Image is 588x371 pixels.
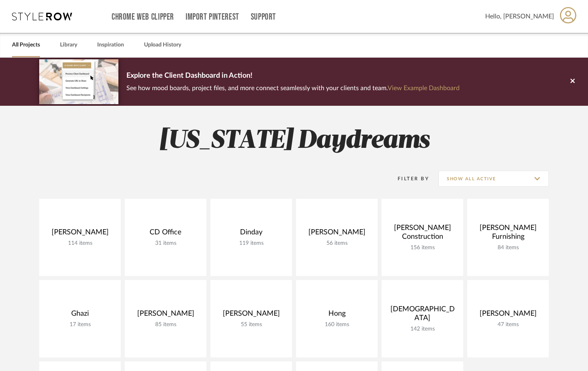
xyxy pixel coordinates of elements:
a: View Example Dashboard [388,85,460,91]
img: d5d033c5-7b12-40c2-a960-1ecee1989c38.png [39,59,118,104]
div: Dinday [217,228,286,240]
a: Support [251,14,276,20]
a: Import Pinterest [186,14,239,20]
div: 56 items [302,240,371,247]
a: Upload History [144,40,181,50]
p: Explore the Client Dashboard in Action! [126,70,460,83]
p: See how mood boards, project files, and more connect seamlessly with your clients and team. [126,83,460,94]
div: 119 items [217,240,286,247]
a: Inspiration [97,40,124,50]
div: [PERSON_NAME] Furnishing [474,224,542,244]
div: 31 items [131,240,200,247]
a: All Projects [12,40,40,50]
a: Library [60,40,77,50]
div: CD Office [131,228,200,240]
div: 85 items [131,321,200,328]
a: Chrome Web Clipper [112,14,174,20]
div: 114 items [46,240,114,247]
div: 47 items [474,321,542,328]
div: [PERSON_NAME] Construction [388,224,457,244]
div: 160 items [302,321,371,328]
div: 55 items [217,321,286,328]
div: [DEMOGRAPHIC_DATA] [388,305,457,326]
h2: [US_STATE] Daydreams [6,126,582,156]
div: Ghazi [46,309,114,321]
div: [PERSON_NAME] [217,309,286,321]
div: 84 items [474,244,542,251]
div: Hong [302,309,371,321]
div: [PERSON_NAME] [302,228,371,240]
div: 142 items [388,326,457,333]
div: 17 items [46,321,114,328]
div: [PERSON_NAME] [46,228,114,240]
div: [PERSON_NAME] [131,309,200,321]
span: Hello, [PERSON_NAME] [485,12,554,21]
div: 156 items [388,244,457,251]
div: [PERSON_NAME] [474,309,542,321]
div: Filter By [387,175,429,183]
